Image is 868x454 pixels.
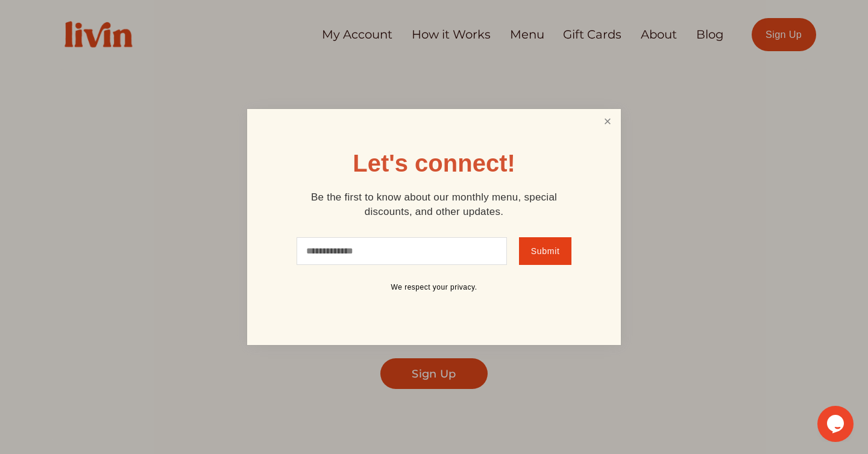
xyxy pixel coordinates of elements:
[531,246,560,256] span: Submit
[353,151,515,175] h1: Let's connect!
[289,283,579,293] p: We respect your privacy.
[289,190,579,219] p: Be the first to know about our monthly menu, special discounts, and other updates.
[519,237,571,265] button: Submit
[817,406,856,442] iframe: chat widget
[596,111,619,133] a: Close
